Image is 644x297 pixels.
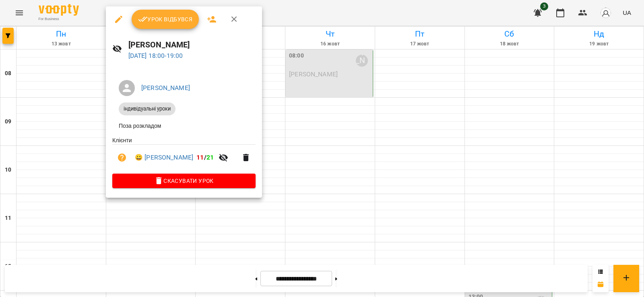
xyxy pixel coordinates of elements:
[119,176,249,186] span: Скасувати Урок
[112,174,256,188] button: Скасувати Урок
[138,14,193,24] span: Урок відбувся
[112,119,256,133] li: Поза розкладом
[206,154,214,161] span: 21
[128,39,256,51] h6: [PERSON_NAME]
[112,136,256,174] ul: Клієнти
[128,52,183,59] a: [DATE] 18:00-19:00
[132,10,199,29] button: Урок відбувся
[135,153,193,162] a: 😀 [PERSON_NAME]
[112,148,132,167] button: Візит ще не сплачено. Додати оплату?
[141,84,190,92] a: [PERSON_NAME]
[196,154,214,161] b: /
[119,105,175,113] span: індивідуальні уроки
[196,154,204,161] span: 11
